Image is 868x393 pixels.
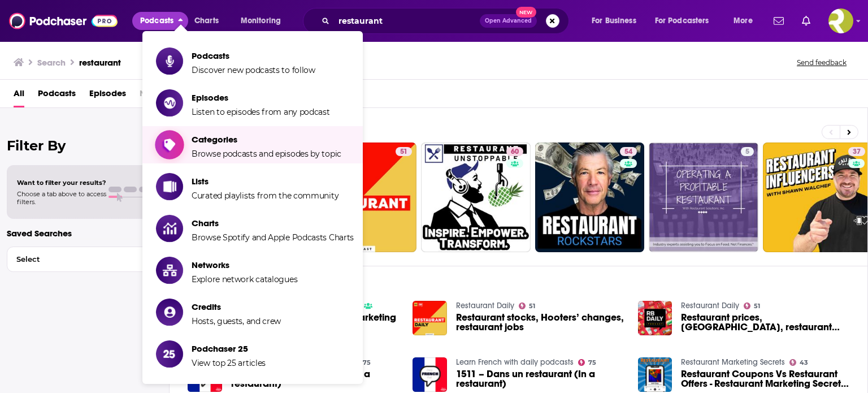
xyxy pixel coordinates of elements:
span: Networks [140,84,177,107]
span: 60 [511,146,519,158]
a: 51 [519,303,535,309]
h3: restaurant [79,57,121,68]
span: Open Advanced [485,18,532,24]
a: 75 [578,359,596,366]
input: Search podcasts, credits, & more... [334,12,480,30]
img: Restaurant prices, Chipotle, restaurant layoffs [638,301,672,335]
span: Lists [192,176,338,187]
span: Podchaser 25 [192,343,266,354]
span: Monitoring [241,13,281,29]
span: View top 25 articles [192,358,266,368]
span: Episodes [192,92,330,103]
a: 60 [421,142,531,252]
a: Podcasts [38,84,76,107]
a: Charts [187,12,225,30]
button: Show profile menu [828,8,853,33]
span: 54 [624,146,632,158]
a: Restaurant prices, Chipotle, restaurant layoffs [681,313,849,332]
a: 54 [620,147,637,156]
span: 43 [800,360,808,365]
a: 5 [649,142,758,252]
span: Select [7,256,138,263]
span: Choose a tab above to access filters. [17,190,106,206]
span: Discover new podcasts to follow [192,65,315,75]
span: Podcasts [140,13,173,29]
a: 43 [789,359,808,366]
button: open menu [726,12,767,30]
span: New [516,7,536,18]
span: 51 [754,304,760,309]
span: For Business [592,13,636,29]
button: Select [7,247,162,272]
span: 5 [745,146,749,158]
button: open menu [233,12,296,30]
a: Restaurant Coupons Vs Restaurant Offers - Restaurant Marketing Secrets - Episode 10 - [681,369,849,388]
div: Search podcasts, credits, & more... [314,8,580,34]
a: Show notifications dropdown [797,11,815,31]
span: For Podcasters [655,13,709,29]
a: 51 [396,147,412,156]
span: 37 [853,146,861,158]
span: Hosts, guests, and crew [192,316,281,326]
span: Want to filter your results? [17,179,106,187]
a: Learn French with daily podcasts [456,357,574,367]
button: close menu [132,12,188,30]
p: Saved Searches [7,228,162,239]
a: 5 [741,147,754,156]
a: Show notifications dropdown [769,11,788,31]
span: 75 [588,360,596,365]
h3: Search [37,57,66,68]
button: Open AdvancedNew [480,14,537,28]
a: 1511 – Dans un restaurant (In a restaurant) [456,369,624,388]
button: open menu [584,12,650,30]
img: Restaurant Coupons Vs Restaurant Offers - Restaurant Marketing Secrets - Episode 10 - [638,357,672,392]
a: All [14,84,24,107]
span: Browse Spotify and Apple Podcasts Charts [192,232,354,243]
span: Credits [192,301,281,312]
a: Restaurant Daily [681,301,739,310]
span: Listen to episodes from any podcast [192,107,330,117]
span: 51 [529,304,535,309]
img: User Profile [828,8,853,33]
span: Podcasts [192,50,315,61]
a: 60 [506,147,523,156]
a: 54 [535,142,645,252]
a: Episodes [89,84,126,107]
span: Curated playlists from the community [192,191,338,201]
a: 37 [848,147,865,156]
span: Charts [194,13,219,29]
span: Browse podcasts and episodes by topic [192,149,341,159]
a: 51 [744,303,760,309]
span: Categories [192,134,341,145]
span: Networks [192,260,297,270]
a: Restaurant Daily [456,301,514,310]
button: open menu [648,12,726,30]
button: Send feedback [793,58,850,67]
a: Restaurant stocks, Hooters’ changes, restaurant jobs [456,313,624,332]
span: Explore network catalogues [192,274,297,284]
span: Restaurant prices, [GEOGRAPHIC_DATA], restaurant layoffs [681,313,849,332]
img: 1511 – Dans un restaurant (In a restaurant) [413,357,447,392]
img: Podchaser - Follow, Share and Rate Podcasts [9,10,118,32]
a: Restaurant Marketing Secrets [681,357,785,367]
span: 51 [400,146,407,158]
img: Restaurant stocks, Hooters’ changes, restaurant jobs [413,301,447,335]
span: Charts [192,218,354,228]
span: Logged in as ResoluteTulsa [828,8,853,33]
h2: Filter By [7,137,162,154]
span: More [734,13,753,29]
